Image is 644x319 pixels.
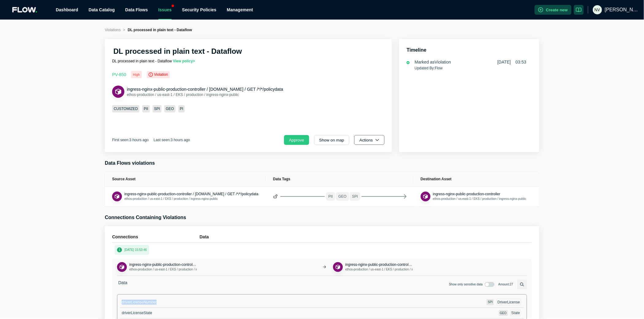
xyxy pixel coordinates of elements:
div: High [131,71,142,78]
a: Security Policies [182,7,216,12]
h2: DL processed in plain text - Dataflow [113,46,242,56]
img: 41fc20af0c1cf4c054f3615801c6e28a [593,5,602,14]
h5: Connections [112,233,199,240]
button: Create new [535,5,571,15]
span: driverLicenseNumber [122,300,157,304]
span: Data [117,280,129,289]
div: Marked as Violation [415,59,451,65]
span: ethos-production / us-east-1 / EKS / production / ingress-nginx-public [433,197,526,200]
img: Application [422,193,429,200]
div: Violation [147,71,170,78]
th: Data Tags [266,172,413,187]
li: > [123,27,125,33]
th: Source Asset [105,172,266,187]
span: ingress-nginx-public-production-controller / [DOMAIN_NAME] / GET /*/*/policydata [129,262,263,267]
span: Last seen: [153,138,190,142]
button: ingress-nginx-public-production-controller / [DOMAIN_NAME] / GET /*/*/policydata [129,262,197,267]
a: View policy> [173,59,195,63]
span: SPI [153,105,161,112]
h5: Data [199,233,532,240]
div: 3 hours ago [129,137,149,142]
span: Show only sensitive data [449,282,483,287]
button: Approve [284,135,309,145]
span: PV- 850 [112,72,126,77]
span: 1 [117,248,122,252]
p: DL processed in plain text - Dataflow [112,59,276,64]
span: ingress-nginx-public-production-controller / [DOMAIN_NAME] / GET /*/*/policydata [127,87,283,92]
a: Data Catalog [89,7,115,12]
button: ingress-nginx-public-production-controller / [DOMAIN_NAME] / GET /*/*/policydata [127,86,283,92]
img: ApiEndpoint [114,88,122,96]
span: DriverLicense [498,300,520,304]
span: ethos-production / us-east-1 / EKS / production / ingress-nginx-public [127,93,239,97]
div: 3 hours ago [171,137,190,142]
span: PII [142,105,150,112]
span: DL processed in plain text - Dataflow [128,28,192,32]
span: State [511,311,520,315]
div: ApiEndpointingress-nginx-public-production-controller / [DOMAIN_NAME] / GET /*/*/policydataethos-... [112,192,258,201]
span: ethos-production / us-east-1 / EKS / production / ingress-nginx-public [345,268,439,271]
span: ethos-production / us-east-1 / EKS / production / ingress-nginx-public [129,268,223,271]
span: GEO [500,311,507,315]
span: PI [178,105,185,112]
div: Applicationingress-nginx-public-production-controllerethos-production / us-east-1 / EKS / product... [333,262,413,272]
span: driverLicenseState [122,311,152,315]
button: Application [333,262,343,272]
span: Amount: 27 [496,280,516,289]
span: GEO [336,192,349,201]
span: Violations [105,28,121,32]
span: Data Flows [125,7,148,12]
span: CUSTOMIZED [112,105,139,112]
button: Actions [354,135,385,145]
button: Show on map [314,135,350,145]
span: PII [326,192,335,201]
div: Applicationingress-nginx-public-production-controllerethos-production / us-east-1 / EKS / product... [421,192,519,201]
div: ApiEndpointingress-nginx-public-production-controller / [DOMAIN_NAME] / GET /*/*/policydataethos-... [112,86,283,98]
span: SPI [350,192,360,201]
p: [DATE] 15:53:46 [124,248,147,252]
span: First seen: [112,138,149,142]
a: Dashboard [56,7,78,12]
div: ApiEndpointingress-nginx-public-production-controller / [DOMAIN_NAME] / GET /*/*/policydataethos-... [117,262,197,272]
th: Destination Asset [413,172,539,187]
p: Updated By: Flow [415,65,526,71]
h3: Data Flows violations [105,159,539,167]
span: SPI [488,300,493,304]
button: ingress-nginx-public-production-controller [345,262,413,267]
img: ApiEndpoint [119,264,125,270]
span: GEO [164,105,176,112]
span: [DATE] 03:53 [497,59,526,65]
button: ApiEndpoint [117,262,127,272]
div: ConnectionsData [112,233,532,242]
img: ApiEndpoint [114,193,120,200]
button: ApiEndpoint [112,86,124,98]
button: ingress-nginx-public-production-controller [433,192,500,196]
button: Application [421,192,430,201]
h3: Connections Containing Violations [105,214,539,221]
button: 1[DATE] 15:53:46 [115,245,149,255]
div: ApiEndpointingress-nginx-public-production-controller / [DOMAIN_NAME] / GET /*/*/policydataethos-... [117,258,527,276]
img: Application [335,264,341,270]
span: ethos-production / us-east-1 / EKS / production / ingress-nginx-public [124,197,218,200]
button: ApiEndpoint [112,192,122,201]
button: ingress-nginx-public-production-controller / [DOMAIN_NAME] / GET /*/*/policydata [124,192,258,196]
h3: Timeline [407,46,532,54]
